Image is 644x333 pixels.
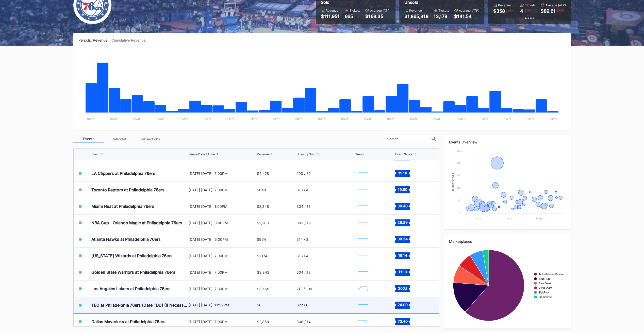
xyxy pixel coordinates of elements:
div: Venue Date / Time [189,152,215,156]
div: Dallas Mavericks at Philadelphia 76ers [91,319,166,324]
text: SeatGeek [539,282,551,285]
text: 111.0 [399,270,407,274]
div: [DATE] [DATE], 7:00PM [189,188,256,192]
div: Transactions [134,135,165,143]
text: Mar [536,217,542,220]
div: 56 % [558,8,565,12]
svg: Chart title [355,282,371,295]
div: 13,179 [434,14,449,19]
div: Revenue [409,9,422,12]
div: 314 / 8 [296,237,308,242]
text: 29.89 [398,220,408,225]
text: [DATE] [133,118,142,121]
text: 50 [458,199,461,202]
text: [DATE] [156,118,165,121]
svg: Chart title [355,249,371,262]
text: [DATE] [249,118,257,121]
div: Events Overview [449,140,566,144]
text: [DATE] [272,118,280,121]
div: LA Clippers at Philadelphia 76ers [91,171,155,176]
text: 150 [457,174,461,177]
div: [DATE] [DATE], 8:00PM [189,221,256,225]
div: $2,280 [257,221,269,225]
div: Tickets [350,9,360,12]
div: Event Score [395,152,412,156]
div: 304 / 18 [296,270,311,274]
text: TickPick [539,291,549,294]
div: 304 / 18 [296,204,311,209]
div: $141.54 [454,14,479,19]
div: TBD at Philadelphia 76ers (Date TBD) (If Necessary) [91,303,187,308]
text: 0 [460,212,461,215]
text: [DATE] [110,118,119,121]
div: $1,174 [257,254,267,258]
div: $168.35 [365,14,390,19]
div: 318 / 4 [296,254,308,258]
text: Gametime [539,295,552,299]
div: $1,865,318 [404,14,428,19]
text: [DATE] [525,118,534,121]
text: [DATE] [295,118,303,121]
div: $89.61 [541,8,556,14]
text: 24.00 [398,302,408,307]
div: Calendar [104,135,134,143]
text: Event Score [452,173,455,191]
div: 290 / 32 [296,171,311,176]
div: [DATE] [DATE], 11:59PM [189,303,256,307]
text: [DATE] [549,118,557,121]
div: [DATE] [DATE], 7:00PM [189,270,256,274]
div: [DATE] [DATE], 7:30PM [189,287,256,291]
text: [DATE] [318,118,326,121]
div: $111,951 [321,14,340,19]
div: Average (ATP) [546,3,566,7]
div: $358 [493,8,505,14]
div: Tickets [438,9,449,12]
svg: Chart title [355,200,371,213]
text: [DATE] [502,118,511,121]
text: [DATE] [387,118,395,121]
div: 75 % [526,8,532,12]
div: 4 [520,8,523,14]
div: Periodic Revenue [78,38,111,42]
text: [DATE] [456,118,465,121]
div: Cumulative Revenue [111,38,150,42]
div: [DATE] [DATE], 6:00PM [189,237,256,242]
div: Revenue [498,3,511,7]
div: 89 % [508,8,514,12]
text: [DATE] [410,118,419,121]
text: 18.14 [398,253,407,257]
div: $3,843 [257,270,269,274]
text: 250 [457,149,461,152]
div: [DATE] [DATE], 7:00PM [189,320,256,324]
div: Revenue [257,152,270,156]
div: Los Angeles Lakers at Philadelphia 76ers [91,286,171,291]
text: [DATE] [87,118,95,121]
svg: Chart title [449,247,566,323]
div: [US_STATE] Wizards at Philadelphia 76ers [91,253,173,258]
text: 19.00 [398,187,407,192]
div: 308 / 14 [296,320,311,324]
svg: Chart title [355,315,371,328]
text: 19.16 [398,171,407,175]
text: 200 [457,161,461,164]
div: Marketplaces [449,239,566,244]
div: Average (ATP) [459,9,479,12]
div: [DATE] [DATE], 7:00PM [189,171,256,176]
div: Golden State Warriors at Philadelphia 76ers [91,270,175,275]
svg: Chart title [78,49,566,125]
text: 100 [457,187,461,190]
text: [DATE] [341,118,349,121]
div: [DATE] [DATE], 1:00PM [189,204,256,209]
div: NBA Cup - Orlando Magic at Philadelphia 76ers [91,220,182,225]
svg: Chart title [355,266,371,279]
div: 213 / 109 [296,287,312,291]
text: 200.1 [398,286,407,290]
div: $2,860 [257,320,269,324]
text: [DATE] [479,118,488,121]
div: $648 [257,188,266,192]
div: $4,428 [257,171,269,176]
div: Events [73,135,104,143]
div: Atlanta Hawks at Philadelphia 76ers [91,237,161,242]
input: Search [387,137,432,141]
div: 322 / 0 [296,303,308,307]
